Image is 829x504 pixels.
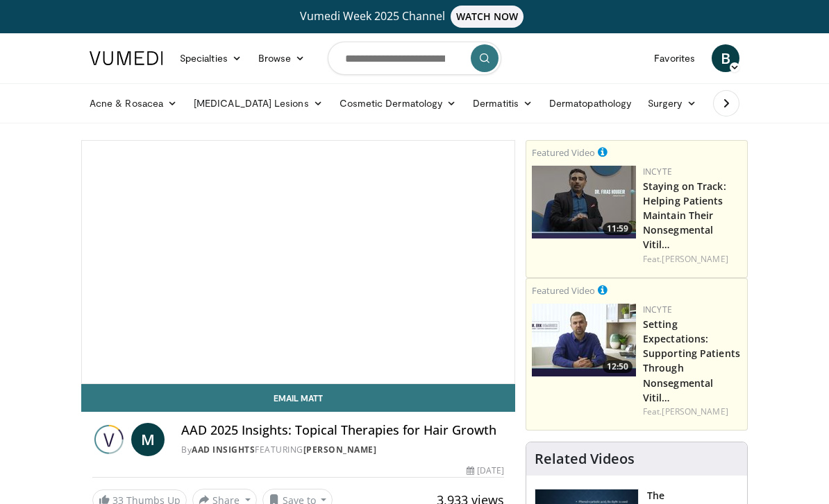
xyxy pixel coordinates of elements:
[541,89,639,117] a: Dermatopathology
[171,44,250,72] a: Specialties
[181,423,504,438] h4: AAD 2025 Insights: Topical Therapies for Hair Growth
[81,89,185,117] a: Acne & Rosacea
[192,444,255,455] a: AAD Insights
[532,304,636,376] a: 12:50
[643,318,740,404] a: Setting Expectations: Supporting Patients Through Nonsegmental Vitil…
[646,44,703,72] a: Favorites
[535,451,635,467] h4: Related Videos
[532,304,636,376] img: 98b3b5a8-6d6d-4e32-b979-fd4084b2b3f2.png.150x105_q85_crop-smart_upscale.jpg
[662,406,728,417] a: [PERSON_NAME]
[662,253,728,265] a: [PERSON_NAME]
[181,444,504,456] div: By FEATURING
[250,44,314,72] a: Browse
[328,42,501,75] input: Search topics, interventions
[82,141,514,383] video-js: Video Player
[451,6,524,28] span: WATCH NOW
[464,89,541,117] a: Dermatitis
[331,89,464,117] a: Cosmetic Dermatology
[643,166,672,177] a: Incyte
[643,180,726,251] a: Staying on Track: Helping Patients Maintain Their Nonsegmental Vitil…
[131,423,165,456] a: M
[92,423,126,456] img: AAD Insights
[81,6,748,28] a: Vumedi Week 2025 ChannelWATCH NOW
[185,89,331,117] a: [MEDICAL_DATA] Lesions
[643,304,672,315] a: Incyte
[532,166,636,238] a: 11:59
[81,384,515,412] a: Email Matt
[639,89,705,117] a: Surgery
[467,464,504,477] div: [DATE]
[643,406,742,418] div: Feat.
[90,51,163,65] img: VuMedi Logo
[712,44,739,72] a: B
[643,253,742,266] div: Feat.
[532,284,595,297] small: Featured Video
[603,360,633,373] span: 12:50
[603,223,633,235] span: 11:59
[532,166,636,238] img: fe0751a3-754b-4fa7-bfe3-852521745b57.png.150x105_q85_crop-smart_upscale.jpg
[303,444,377,455] a: [PERSON_NAME]
[532,146,595,159] small: Featured Video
